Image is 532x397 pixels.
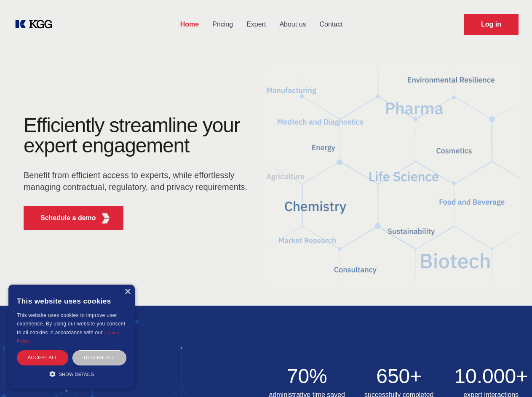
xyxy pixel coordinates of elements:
a: Cookie Policy [17,330,120,344]
h1: Efficiently streamline your expert engagement [24,115,253,156]
p: Schedule a demo [40,213,96,223]
a: About us [273,13,313,35]
a: Request Demo [464,14,519,35]
a: KOL Knowledge Platform: Talk to Key External Experts (KEE) [13,18,59,31]
a: Home [174,13,206,35]
a: Contact [313,13,350,35]
img: KGG Fifth Element RED [101,213,111,224]
div: Close [124,289,131,295]
iframe: Chat Widget [490,357,532,397]
a: Expert [240,13,273,35]
span: Show details [59,372,94,377]
p: Benefit from efficient access to experts, while effortlessly managing contractual, regulatory, an... [24,169,253,193]
span: This website uses cookies to improve user experience. By using our website you consent to all coo... [17,312,125,336]
img: KGG Fifth Element RED [266,55,522,297]
div: Accept all [17,350,68,365]
div: Show details [17,370,126,378]
div: This website uses cookies [17,291,126,311]
div: Decline all [72,350,126,365]
button: Schedule a demoKGG Fifth Element RED [24,206,123,230]
h2: 650+ [358,366,440,386]
h2: 70% [266,366,348,386]
a: Pricing [206,13,240,35]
